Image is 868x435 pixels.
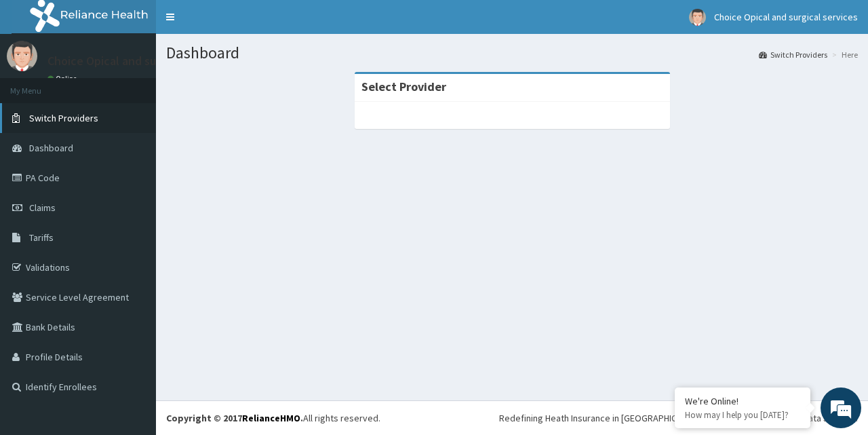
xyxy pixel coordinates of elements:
span: Switch Providers [29,112,98,124]
strong: Select Provider [361,79,446,94]
img: d_794563401_company_1708531726252_794563401 [25,68,55,102]
span: Choice Opical and surgical services [714,11,858,23]
div: Minimize live chat window [222,7,255,39]
h1: Dashboard [166,44,858,62]
span: Tariffs [29,231,54,244]
div: We're Online! [685,395,800,407]
img: User Image [7,41,37,71]
p: Choice Opical and surgical services [47,55,231,67]
strong: Copyright © 2017 . [166,412,303,424]
textarea: Type your message and hit 'Enter' [7,290,258,338]
a: Switch Providers [759,49,827,60]
span: Claims [29,202,56,214]
span: Dashboard [29,142,73,154]
a: Online [47,74,80,83]
div: Redefining Heath Insurance in [GEOGRAPHIC_DATA] using Telemedicine and Data Science! [499,411,858,425]
p: How may I help you today? [685,409,800,421]
footer: All rights reserved. [156,400,868,435]
a: RelianceHMO [242,412,300,424]
li: Here [829,49,858,60]
span: We're online! [79,131,187,268]
div: Chat with us now [71,76,228,94]
img: User Image [689,9,706,26]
